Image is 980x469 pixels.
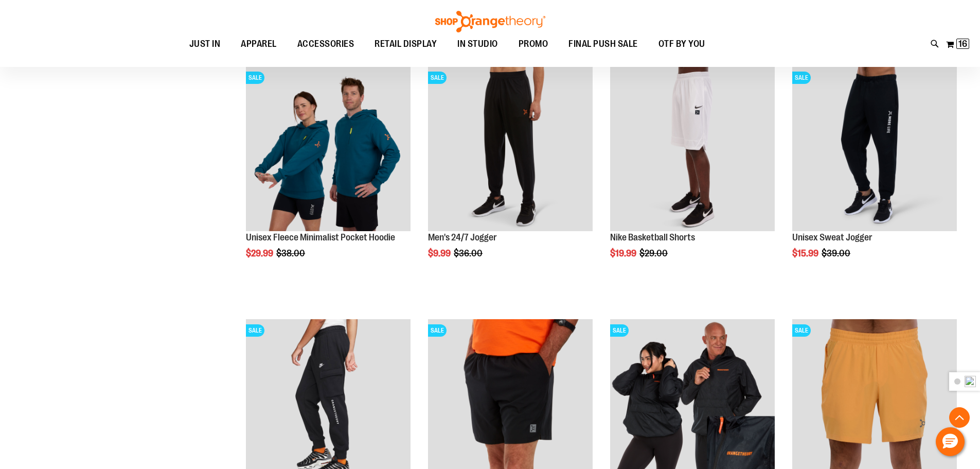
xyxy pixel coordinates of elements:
[246,66,411,231] img: Unisex Fleece Minimalist Pocket Hoodie
[434,11,547,32] img: Shop Orangetheory
[519,32,548,56] span: PROMO
[364,32,447,56] a: RETAIL DISPLAY
[246,324,264,337] span: SALE
[958,39,967,49] span: 16
[639,248,669,258] span: $29.00
[457,32,498,56] span: IN STUDIO
[792,66,957,231] img: Product image for Unisex Sweat Jogger
[792,324,811,337] span: SALE
[610,66,775,233] a: Product image for Nike Basketball Shorts
[276,248,307,258] span: $38.00
[658,32,705,56] span: OTF BY YOU
[792,232,872,242] a: Unisex Sweat Jogger
[610,324,629,337] span: SALE
[822,248,852,258] span: $39.00
[605,61,780,285] div: product
[787,61,962,285] div: product
[241,32,277,56] span: APPAREL
[428,66,593,231] img: Product image for 24/7 Jogger
[792,248,820,258] span: $15.99
[792,66,957,233] a: Product image for Unisex Sweat JoggerSALE
[610,248,638,258] span: $19.99
[241,61,416,285] div: product
[246,248,275,258] span: $29.99
[949,407,970,428] button: Back To Top
[568,32,638,56] span: FINAL PUSH SALE
[179,32,231,56] a: JUST IN
[246,232,395,242] a: Unisex Fleece Minimalist Pocket Hoodie
[508,32,559,56] a: PROMO
[423,61,598,285] div: product
[558,32,648,56] a: FINAL PUSH SALE
[792,72,811,84] span: SALE
[428,232,497,242] a: Men's 24/7 Jogger
[246,72,264,84] span: SALE
[246,66,411,233] a: Unisex Fleece Minimalist Pocket HoodieSALE
[447,32,508,56] a: IN STUDIO
[454,248,484,258] span: $36.00
[375,32,437,56] span: RETAIL DISPLAY
[428,248,452,258] span: $9.99
[297,32,354,56] span: ACCESSORIES
[428,66,593,233] a: Product image for 24/7 JoggerSALE
[428,72,447,84] span: SALE
[610,66,775,231] img: Product image for Nike Basketball Shorts
[428,324,447,337] span: SALE
[936,427,965,456] button: Hello, have a question? Let’s chat.
[648,32,716,56] a: OTF BY YOU
[230,32,287,56] a: APPAREL
[189,32,221,56] span: JUST IN
[610,232,695,242] a: Nike Basketball Shorts
[287,32,365,56] a: ACCESSORIES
